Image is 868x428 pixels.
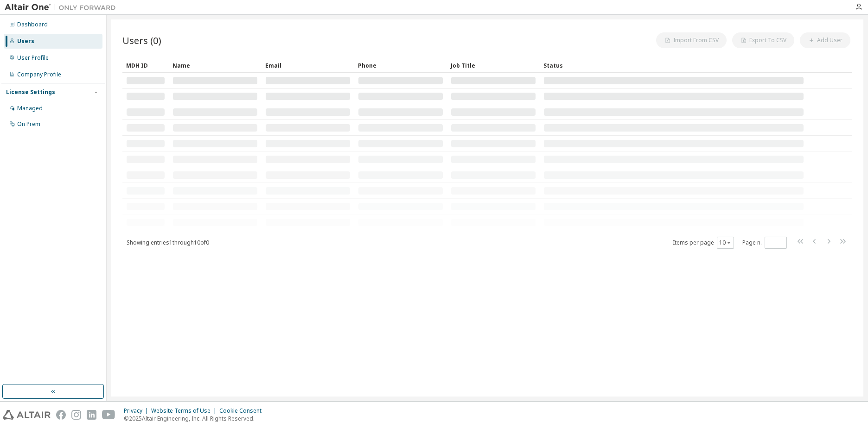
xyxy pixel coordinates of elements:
[265,58,351,73] div: Email
[219,407,267,415] div: Cookie Consent
[124,415,267,422] p: © 2025 Altair Engineering, Inc. All Rights Reserved.
[742,237,787,249] span: Page n.
[358,58,443,73] div: Phone
[17,120,40,128] div: On Prem
[17,105,43,112] div: Managed
[127,239,209,246] span: Showing entries 1 through 10 of 0
[151,407,219,415] div: Website Terms of Use
[122,34,161,47] span: Users (0)
[17,21,48,28] div: Dashboard
[656,32,727,48] button: Import From CSV
[3,410,51,420] img: altair_logo.svg
[673,237,734,249] span: Items per page
[17,71,61,78] div: Company Profile
[17,54,49,62] div: User Profile
[56,410,66,420] img: facebook.svg
[5,3,121,12] img: Altair One
[451,58,536,73] div: Job Title
[17,38,34,45] div: Users
[543,58,804,73] div: Status
[172,58,258,73] div: Name
[102,410,115,420] img: youtube.svg
[87,410,96,420] img: linkedin.svg
[124,407,151,415] div: Privacy
[71,410,81,420] img: instagram.svg
[732,32,794,48] button: Export To CSV
[6,88,55,96] div: License Settings
[719,239,732,246] button: 10
[126,58,165,73] div: MDH ID
[800,32,850,48] button: Add User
